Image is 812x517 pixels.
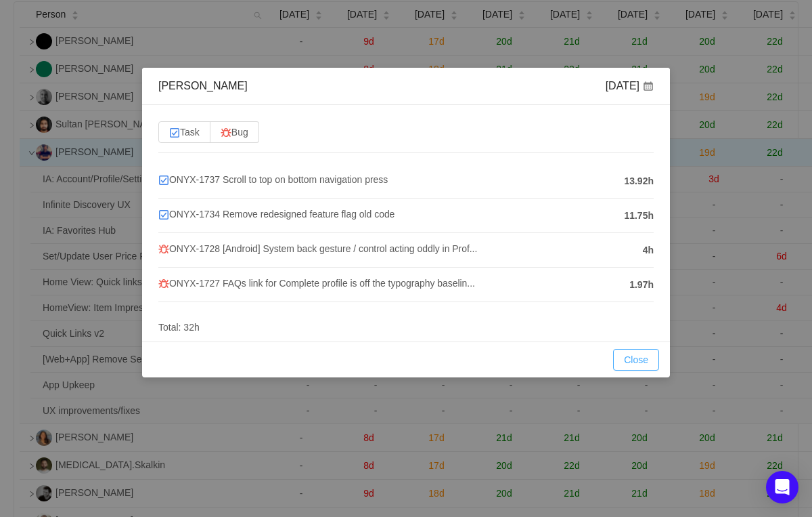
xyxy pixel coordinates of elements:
div: [PERSON_NAME] [158,79,248,94]
span: 13.92h [624,174,654,188]
span: ONYX-1737 Scroll to top on bottom navigation press [158,174,388,185]
button: Close [613,349,659,371]
span: Task [169,127,200,138]
span: ONYX-1727 FAQs link for Complete profile is off the typography baselin... [158,278,475,289]
span: ONYX-1734 Remove redesigned feature flag old code [158,209,394,220]
div: Open Intercom Messenger [766,471,798,503]
img: 10303 [221,127,231,138]
span: Total: 32h [158,322,200,333]
span: ONYX-1728 [Android] System back gesture / control acting oddly in Prof... [158,243,477,254]
img: 10318 [158,209,169,220]
img: 10303 [158,278,169,289]
img: 10303 [158,244,169,255]
div: [DATE] [606,79,654,94]
span: Bug [221,127,248,138]
span: 1.97h [629,278,654,292]
img: 10318 [158,175,169,186]
img: 10318 [169,127,180,138]
span: 4h [643,243,654,257]
span: 11.75h [624,209,654,223]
